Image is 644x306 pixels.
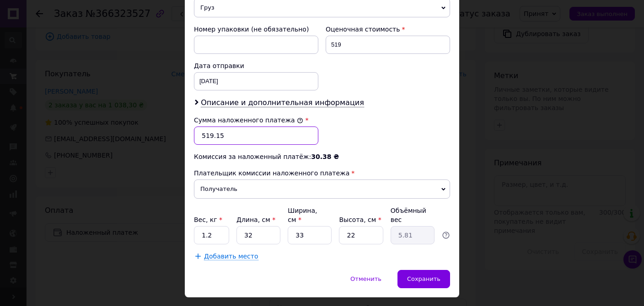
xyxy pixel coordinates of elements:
span: 30.38 ₴ [311,153,339,160]
label: Ширина, см [288,207,317,223]
label: Высота, см [339,216,381,223]
div: Объёмный вес [391,206,435,224]
span: Описание и дополнительная информация [201,98,364,107]
span: Получатель [194,179,450,199]
div: Оценочная стоимость [326,25,450,34]
div: Номер упаковки (не обязательно) [194,25,318,34]
div: Дата отправки [194,61,318,70]
label: Длина, см [236,216,275,223]
span: Отменить [350,275,381,282]
span: Добавить место [204,253,258,260]
span: Плательщик комиссии наложенного платежа [194,169,349,177]
label: Вес, кг [194,216,222,223]
div: Комиссия за наложенный платёж: [194,152,450,161]
label: Сумма наложенного платежа [194,116,303,124]
span: Сохранить [407,275,440,282]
